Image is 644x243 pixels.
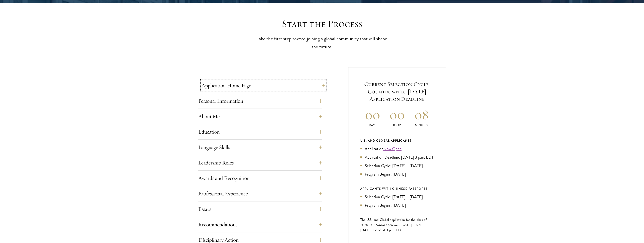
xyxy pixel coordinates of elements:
span: 202 [375,228,381,233]
h2: 00 [360,107,385,123]
span: is [377,222,379,228]
button: Awards and Recognition [198,173,322,183]
span: 202 [413,222,418,228]
span: -202 [368,222,375,228]
button: Education [198,127,322,137]
span: 0 [371,228,374,233]
li: Selection Cycle: [DATE] – [DATE] [360,163,434,169]
button: Personal Information [198,96,322,106]
li: Program Begins: [DATE] [360,202,434,208]
p: Hours [385,123,409,127]
span: 5 [380,228,382,233]
li: Selection Cycle: [DATE] – [DATE] [360,194,434,200]
p: Days [360,123,385,127]
span: , [374,228,374,233]
h2: 00 [385,107,409,123]
span: The U.S. and Global application for the class of 202 [360,217,427,228]
span: now open [379,222,393,227]
button: About Me [198,111,322,122]
button: Recommendations [198,219,322,230]
button: Application Home Page [201,80,325,91]
button: Language Skills [198,142,322,153]
button: Leadership Roles [198,158,322,168]
li: Application [360,146,434,152]
h5: Current Selection Cycle: Countdown to [DATE] Application Deadline [360,80,434,103]
span: to [DATE] [360,222,423,233]
li: Application Deadline: [DATE] 3 p.m. EDT [360,154,434,160]
span: from [DATE], [393,222,413,228]
p: Take the first step toward joining a global community that will shape the future. [255,35,389,51]
h2: Start the Process [255,18,389,30]
li: Program Begins: [DATE] [360,171,434,177]
span: 6 [366,222,368,228]
span: 7 [375,222,377,228]
button: Professional Experience [198,188,322,199]
span: at 3 p.m. EDT. [383,228,404,233]
h2: 08 [409,107,434,123]
p: Minutes [409,123,434,127]
a: Now Open [383,146,402,152]
div: U.S. and Global Applicants [360,138,434,143]
div: APPLICANTS WITH CHINESE PASSPORTS [360,186,434,191]
span: 5 [418,222,420,228]
button: Essays [198,204,322,214]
